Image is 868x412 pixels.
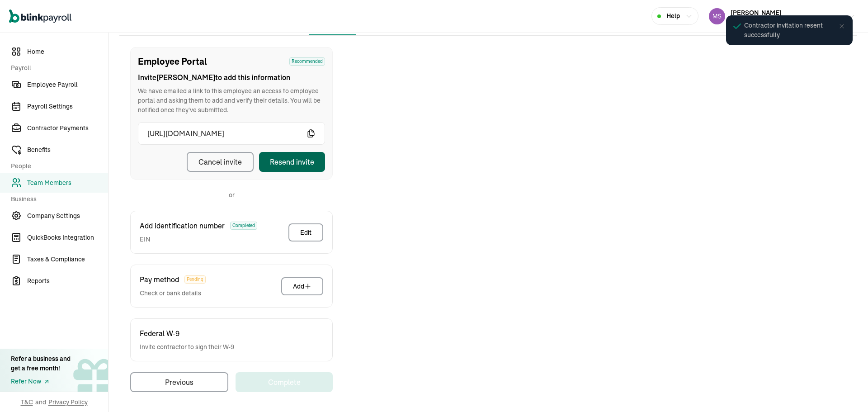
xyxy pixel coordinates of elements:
[140,289,206,298] span: Check or bank details
[130,372,228,392] button: Previous
[140,342,234,352] span: Invite contractor to sign their W-9
[293,282,311,291] div: Add
[9,3,71,29] nav: Global
[27,145,108,155] span: Benefits
[187,152,254,172] button: Cancel invite
[21,398,33,407] span: T&C
[184,275,206,284] span: Pending
[270,156,314,167] div: Resend invite
[281,277,323,295] button: Add
[11,194,103,204] span: Business
[140,328,179,339] span: Federal W-9
[147,128,307,139] span: [URL][DOMAIN_NAME]
[289,57,325,66] span: Recommended
[138,72,325,83] span: Invite [PERSON_NAME] to add this information
[198,156,242,167] div: Cancel invite
[27,80,108,90] span: Employee Payroll
[48,398,88,407] span: Privacy Policy
[27,255,108,264] span: Taxes & Compliance
[11,354,71,373] div: Refer a business and get a free month!
[11,63,103,73] span: Payroll
[27,123,108,133] span: Contractor Payments
[27,233,108,242] span: QuickBooks Integration
[651,7,698,25] button: Help
[666,11,680,21] span: Help
[27,211,108,221] span: Company Settings
[229,190,235,200] p: or
[27,102,108,111] span: Payroll Settings
[27,47,108,57] span: Home
[300,228,311,237] div: Edit
[140,274,179,285] span: Pay method
[236,372,333,392] button: Complete
[717,314,868,412] iframe: Chat Widget
[27,276,108,286] span: Reports
[27,178,108,188] span: Team Members
[140,220,225,231] span: Add identification number
[138,86,325,115] span: We have emailed a link to this employee an access to employee portal and asking them to add and v...
[140,235,257,244] span: EIN
[288,223,323,242] button: Edit
[230,222,257,230] span: Completed
[744,21,844,40] span: Contractor invitation resent successfully
[11,377,71,386] a: Refer Now
[11,161,103,171] span: People
[138,55,207,68] span: Employee Portal
[165,377,193,388] div: Previous
[259,152,325,172] button: Resend invite
[268,377,301,388] div: Complete
[705,5,859,28] button: [PERSON_NAME]QUEENS PSYCHIATRIC & MEDICAL CARE PC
